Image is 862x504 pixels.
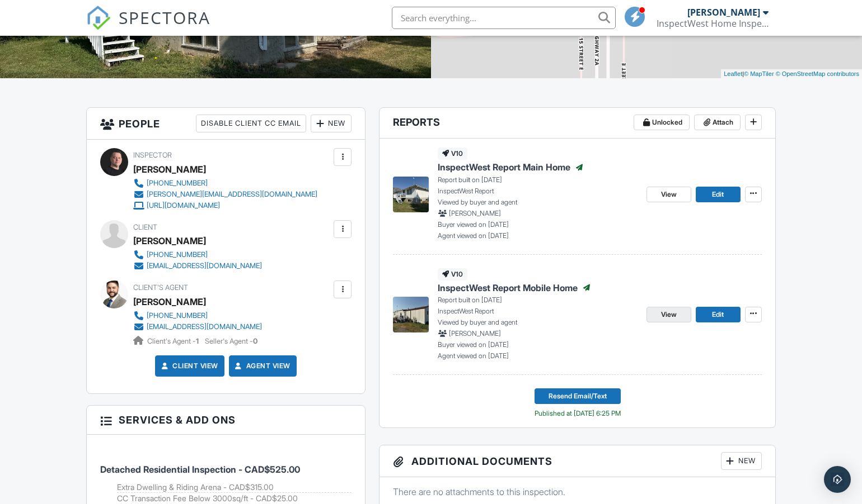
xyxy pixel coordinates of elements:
[133,249,262,260] a: [PHONE_NUMBER]
[147,261,262,270] div: [EMAIL_ADDRESS][DOMAIN_NAME]
[147,201,220,210] div: [URL][DOMAIN_NAME]
[253,337,257,345] strong: 0
[824,466,851,493] div: Open Intercom Messenger
[380,445,775,477] h3: Additional Documents
[393,486,762,498] p: There are no attachments to this inspection.
[87,406,365,435] h3: Services & Add ons
[724,70,742,77] a: Leaflet
[687,7,760,18] div: [PERSON_NAME]
[117,493,352,504] li: Add on: CC Transaction Fee Below 3000sq/ft
[133,321,262,332] a: [EMAIL_ADDRESS][DOMAIN_NAME]
[133,189,317,200] a: [PERSON_NAME][EMAIL_ADDRESS][DOMAIN_NAME]
[133,232,206,249] div: [PERSON_NAME]
[196,115,306,132] div: Disable Client CC Email
[159,360,218,372] a: Client View
[205,337,257,345] span: Seller's Agent -
[147,311,208,320] div: [PHONE_NUMBER]
[100,464,300,475] span: Detached Residential Inspection - CAD$525.00
[147,322,262,331] div: [EMAIL_ADDRESS][DOMAIN_NAME]
[133,260,262,272] a: [EMAIL_ADDRESS][DOMAIN_NAME]
[744,70,774,77] a: © MapTiler
[117,482,352,493] li: Add on: Extra Dwelling & Riding Arena
[133,293,206,310] a: [PERSON_NAME]
[87,108,365,140] h3: People
[657,18,769,29] div: InspectWest Home Inspection Ltd.
[147,179,208,188] div: [PHONE_NUMBER]
[133,200,317,211] a: [URL][DOMAIN_NAME]
[233,360,291,372] a: Agent View
[133,151,172,159] span: Inspector
[133,310,262,321] a: [PHONE_NUMBER]
[721,452,762,470] div: New
[133,178,317,189] a: [PHONE_NUMBER]
[311,115,352,132] div: New
[86,15,210,39] a: SPECTORA
[133,283,188,292] span: Client's Agent
[86,6,111,30] img: The Best Home Inspection Software - Spectora
[147,250,208,259] div: [PHONE_NUMBER]
[721,69,862,79] div: |
[776,70,859,77] a: © OpenStreetMap contributors
[147,190,317,199] div: [PERSON_NAME][EMAIL_ADDRESS][DOMAIN_NAME]
[196,337,199,345] strong: 1
[392,7,616,29] input: Search everything...
[119,6,210,29] span: SPECTORA
[133,161,206,178] div: [PERSON_NAME]
[147,337,200,345] span: Client's Agent -
[133,223,157,231] span: Client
